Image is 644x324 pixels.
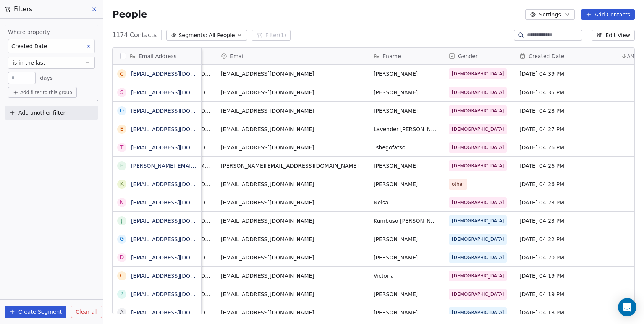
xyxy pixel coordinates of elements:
div: D [120,107,124,115]
span: [EMAIL_ADDRESS][DOMAIN_NAME] [221,144,364,151]
a: [EMAIL_ADDRESS][DOMAIN_NAME] [131,273,225,279]
span: People [112,9,147,20]
div: grid [113,65,202,314]
a: [EMAIL_ADDRESS][DOMAIN_NAME] [131,254,225,261]
span: [DEMOGRAPHIC_DATA] [452,107,504,115]
span: [DATE] 04:23 PM [519,199,637,206]
span: Segments: [178,31,207,39]
div: d [120,253,124,261]
a: [EMAIL_ADDRESS][DOMAIN_NAME] [131,236,225,242]
span: [DEMOGRAPHIC_DATA] [452,89,504,96]
span: [DATE] 04:26 PM [519,180,637,188]
span: [PERSON_NAME] [374,235,439,243]
div: P [120,290,123,298]
span: [DATE] 04:20 PM [519,254,637,261]
span: [PERSON_NAME] [374,290,439,298]
span: [DEMOGRAPHIC_DATA] [452,254,504,261]
span: [EMAIL_ADDRESS][DOMAIN_NAME] [221,254,364,261]
div: Email [216,48,369,64]
span: [EMAIL_ADDRESS][DOMAIN_NAME] [221,199,364,206]
span: [EMAIL_ADDRESS][DOMAIN_NAME] [221,107,364,115]
span: [PERSON_NAME] [374,162,439,170]
span: [DEMOGRAPHIC_DATA] [452,70,504,78]
span: [EMAIL_ADDRESS][DOMAIN_NAME] [221,309,364,316]
div: a [120,308,124,316]
a: [EMAIL_ADDRESS][DOMAIN_NAME] [131,181,225,187]
span: Kumbuso [PERSON_NAME] [374,217,439,225]
span: [DEMOGRAPHIC_DATA] [452,144,504,151]
span: [DEMOGRAPHIC_DATA] [452,290,504,298]
div: e [120,162,124,170]
button: Edit View [592,30,635,40]
span: [DATE] 04:19 PM [519,272,637,280]
span: [DATE] 04:19 PM [519,290,637,298]
span: other [452,180,464,188]
span: [EMAIL_ADDRESS][DOMAIN_NAME] [221,180,364,188]
div: Gender [444,48,515,64]
span: [DEMOGRAPHIC_DATA] [452,272,504,280]
span: [DATE] 04:18 PM [519,309,637,316]
span: [DEMOGRAPHIC_DATA] [452,309,504,316]
span: [PERSON_NAME][EMAIL_ADDRESS][DOMAIN_NAME] [221,162,364,170]
span: Victoria [374,272,439,280]
div: t [120,143,124,151]
span: All People [209,31,235,39]
span: [EMAIL_ADDRESS][DOMAIN_NAME] [221,89,364,96]
span: Lavender [PERSON_NAME] [374,125,439,133]
span: [DATE] 04:26 PM [519,144,637,151]
a: [EMAIL_ADDRESS][DOMAIN_NAME] [131,218,225,224]
span: [DEMOGRAPHIC_DATA] [452,235,504,243]
span: [EMAIL_ADDRESS][DOMAIN_NAME] [221,125,364,133]
span: [EMAIL_ADDRESS][DOMAIN_NAME] [221,235,364,243]
span: [DATE] 04:26 PM [519,162,637,170]
span: Neisa [374,199,439,206]
span: [DATE] 04:28 PM [519,107,637,115]
a: [EMAIL_ADDRESS][DOMAIN_NAME] [131,89,225,96]
span: [DATE] 04:23 PM [519,217,637,225]
span: [EMAIL_ADDRESS][DOMAIN_NAME] [221,290,364,298]
span: Tshegofatso [374,144,439,151]
span: AMT [627,53,637,59]
span: [EMAIL_ADDRESS][DOMAIN_NAME] [221,70,364,78]
span: Gender [458,52,478,60]
a: [EMAIL_ADDRESS][DOMAIN_NAME] [131,291,225,297]
span: [DEMOGRAPHIC_DATA] [452,217,504,225]
span: [DATE] 04:39 PM [519,70,637,78]
span: [DEMOGRAPHIC_DATA] [452,162,504,170]
span: Email [230,52,245,60]
span: [PERSON_NAME] [374,89,439,96]
div: Created DateAMT [515,48,642,64]
span: [DATE] 04:22 PM [519,235,637,243]
div: E [120,125,124,133]
span: [PERSON_NAME] [374,309,439,316]
span: [PERSON_NAME] [374,70,439,78]
a: [PERSON_NAME][EMAIL_ADDRESS][DOMAIN_NAME] [131,163,269,169]
div: Email Address [113,48,201,64]
div: S [120,88,124,96]
div: Fname [369,48,444,64]
span: Fname [383,52,401,60]
div: c [120,272,124,280]
div: k [120,180,123,188]
span: [EMAIL_ADDRESS][DOMAIN_NAME] [221,217,364,225]
button: Filter(1) [252,30,291,40]
div: C [120,70,124,78]
span: [DATE] 04:27 PM [519,125,637,133]
div: G [120,235,124,243]
a: [EMAIL_ADDRESS][DOMAIN_NAME] [131,126,225,132]
span: Email Address [139,52,176,60]
div: Open Intercom Messenger [618,298,636,316]
button: Settings [525,9,574,20]
span: [DEMOGRAPHIC_DATA] [452,199,504,206]
span: [PERSON_NAME] [374,180,439,188]
span: [EMAIL_ADDRESS][DOMAIN_NAME] [221,272,364,280]
span: 1174 Contacts [112,31,157,40]
a: [EMAIL_ADDRESS][DOMAIN_NAME] [131,71,225,77]
a: [EMAIL_ADDRESS][DOMAIN_NAME] [131,108,225,114]
a: [EMAIL_ADDRESS][DOMAIN_NAME] [131,309,225,316]
span: Created Date [529,52,564,60]
span: [DATE] 04:35 PM [519,89,637,96]
a: [EMAIL_ADDRESS][DOMAIN_NAME] [131,199,225,206]
span: [DEMOGRAPHIC_DATA] [452,125,504,133]
div: n [120,198,124,206]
